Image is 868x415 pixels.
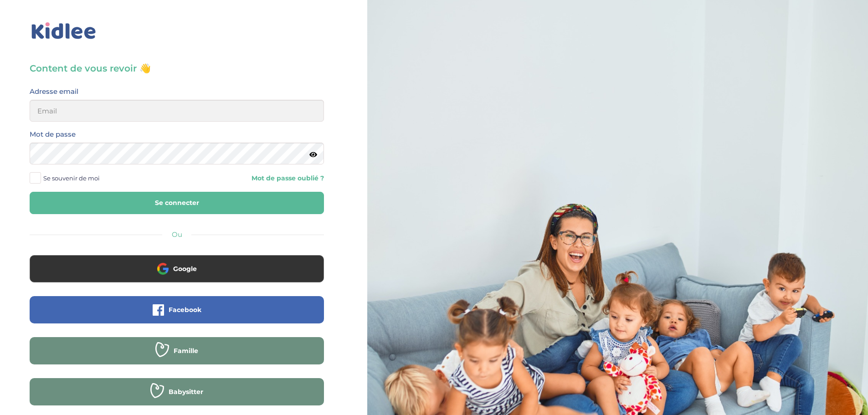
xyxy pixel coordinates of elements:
[30,296,324,323] button: Facebook
[30,378,324,405] button: Babysitter
[157,263,169,274] img: google.png
[30,312,324,320] a: Facebook
[30,255,324,282] button: Google
[169,387,203,396] span: Babysitter
[30,62,324,75] h3: Content de vous revoir 👋
[30,86,78,97] label: Adresse email
[169,305,201,314] span: Facebook
[30,20,98,41] img: logo_kidlee_bleu
[43,172,100,184] span: Se souvenir de moi
[30,271,324,279] a: Google
[30,337,324,364] button: Famille
[172,230,182,239] span: Ou
[30,394,324,402] a: Babysitter
[153,304,164,316] img: facebook.png
[30,192,324,214] button: Se connecter
[173,264,197,273] span: Google
[30,128,76,140] label: Mot de passe
[30,353,324,361] a: Famille
[184,174,324,183] a: Mot de passe oublié ?
[30,100,324,122] input: Email
[174,346,198,355] span: Famille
